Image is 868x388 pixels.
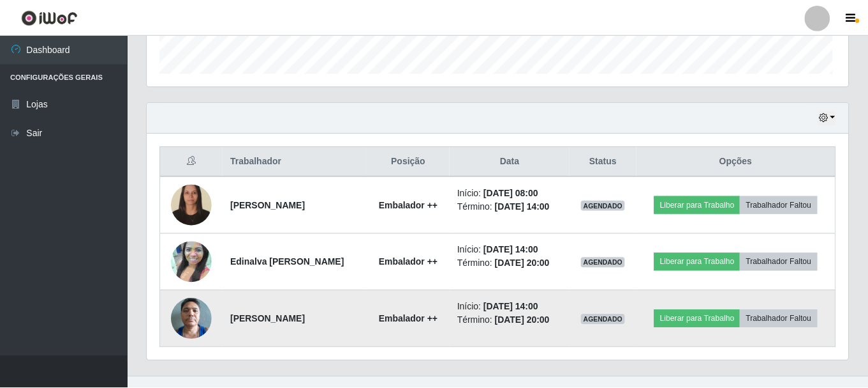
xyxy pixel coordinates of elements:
[21,10,78,26] img: CoreUI Logo
[459,200,564,213] li: Término:
[172,178,212,233] img: 1749871315996.jpeg
[451,147,571,177] th: Data
[223,147,368,177] th: Trabalhador
[231,314,305,324] strong: [PERSON_NAME]
[571,147,638,177] th: Status
[638,147,839,177] th: Opções
[656,253,742,271] button: Liberar para Trabalho
[485,302,540,312] time: [DATE] 14:00
[459,244,564,257] li: Início:
[656,310,742,328] button: Liberar para Trabalho
[583,258,628,268] span: AGENDADO
[485,188,540,198] time: [DATE] 08:00
[459,187,564,200] li: Início:
[742,196,820,214] button: Trabalhador Faltou
[172,291,212,346] img: 1720641166740.jpeg
[172,226,212,299] img: 1650687338616.jpeg
[485,245,540,255] time: [DATE] 14:00
[496,201,551,212] time: [DATE] 14:00
[368,147,451,177] th: Posição
[742,253,820,271] button: Trabalhador Faltou
[656,196,742,214] button: Liberar para Trabalho
[380,200,439,210] strong: Embalador ++
[380,257,439,267] strong: Embalador ++
[231,200,305,210] strong: [PERSON_NAME]
[742,310,820,328] button: Trabalhador Faltou
[496,258,551,268] time: [DATE] 20:00
[231,257,345,267] strong: Edinalva [PERSON_NAME]
[380,314,439,324] strong: Embalador ++
[583,201,628,211] span: AGENDADO
[459,300,564,314] li: Início:
[459,257,564,270] li: Término:
[583,314,628,325] span: AGENDADO
[496,315,551,325] time: [DATE] 20:00
[459,314,564,327] li: Término:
